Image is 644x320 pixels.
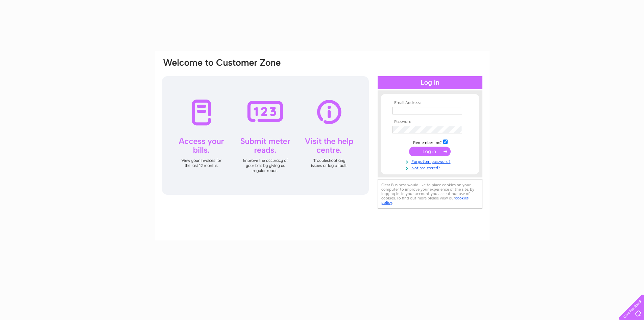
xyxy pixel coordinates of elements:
[392,158,469,164] a: Forgotten password?
[391,101,469,105] th: Email Address:
[391,120,469,124] th: Password:
[392,164,469,171] a: Not registered?
[381,196,469,205] a: cookies policy
[391,138,469,145] td: Remember me?
[378,179,482,209] div: Clear Business would like to place cookies on your computer to improve your experience of the sit...
[409,147,451,156] input: Submit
